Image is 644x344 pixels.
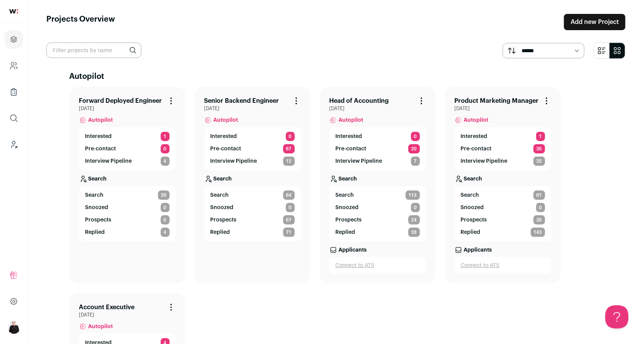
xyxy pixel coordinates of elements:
a: Add new Project [564,14,625,30]
a: Snoozed 0 [85,203,170,212]
p: Search [339,175,357,183]
span: 143 [531,228,545,237]
a: Pre-contact 20 [336,144,420,153]
a: Autopilot [330,112,426,127]
p: Interested [461,133,488,140]
span: 64 [283,191,295,200]
a: Pre-contact 67 [211,144,295,153]
img: 9240684-medium_jpg [8,322,20,334]
span: [DATE] [204,106,301,112]
span: Search [461,191,479,199]
a: Autopilot [455,112,551,127]
a: Pre-contact 0 [85,144,170,153]
a: Head of Accounting [330,96,389,106]
span: Search [85,191,104,199]
a: Search [204,170,301,186]
span: 0 [161,203,170,212]
a: Projects [5,30,23,49]
p: Pre-contact [211,145,241,153]
a: Connect to ATS [336,262,420,269]
span: 12 [283,157,295,166]
p: Pre-contact [85,145,116,153]
p: Pre-contact [461,145,492,153]
span: 35 [534,215,545,225]
p: Snoozed [336,204,359,211]
a: Search [79,170,176,186]
a: Prospects 35 [461,215,545,225]
span: 24 [408,215,420,225]
span: 0 [286,132,295,141]
a: Search [330,170,426,186]
p: Prospects [336,216,362,224]
a: Applicants [330,242,426,257]
span: 1 [536,132,545,141]
span: Autopilot [214,116,238,124]
p: Snoozed [211,204,234,211]
a: Replied 28 [336,228,420,237]
p: Interview Pipeline [85,157,132,165]
a: Replied 71 [211,228,295,237]
span: 29 [158,191,170,200]
p: Replied [461,228,481,236]
p: Interested [211,133,237,140]
a: Account Executive [79,303,135,312]
a: Search 29 [85,191,170,200]
a: Interview Pipeline 25 [461,157,545,166]
a: Interview Pipeline 4 [85,157,170,166]
button: Project Actions [292,96,301,106]
a: Interested 0 [336,132,420,141]
a: Interested 1 [461,132,545,141]
p: Interview Pipeline [336,157,382,165]
span: 67 [283,144,295,153]
span: 35 [534,144,545,153]
span: Search [336,191,354,199]
p: Applicants [464,246,492,254]
p: Snoozed [461,204,484,211]
button: Project Actions [167,96,176,106]
span: [DATE] [330,106,426,112]
a: Interested 0 [211,132,295,141]
span: 0 [286,203,295,212]
p: Search [88,175,107,183]
button: Project Actions [167,303,176,312]
p: Interested [85,133,112,140]
a: Prospects 67 [211,215,295,225]
button: Project Actions [542,96,551,106]
span: Autopilot [464,116,489,124]
a: Connect to ATS [461,262,545,269]
a: Search 113 [336,191,420,200]
p: Interview Pipeline [211,157,257,165]
a: Interested 1 [85,132,170,141]
span: 0 [161,144,170,153]
a: Autopilot [79,318,176,334]
a: Autopilot [204,112,301,127]
span: 28 [408,228,420,237]
a: Interview Pipeline 12 [211,157,295,166]
input: Filter projects by name [46,43,141,58]
a: Prospects 24 [336,215,420,225]
span: [DATE] [455,106,551,112]
p: Snoozed [85,204,109,211]
a: Autopilot [79,112,176,127]
a: Pre-contact 35 [461,144,545,153]
a: Senior Backend Engineer [204,96,279,106]
button: Project Actions [417,96,426,106]
span: 4 [161,157,170,166]
a: Snoozed 0 [461,203,545,212]
a: Search [455,170,551,186]
span: Autopilot [339,116,364,124]
a: Forward Deployed Engineer [79,96,162,106]
span: 20 [408,144,420,153]
h1: Projects Overview [46,14,115,30]
p: Interview Pipeline [461,157,508,165]
a: Replied 4 [85,228,170,237]
a: Company Lists [5,83,23,101]
span: 4 [161,228,170,237]
a: Search 64 [211,191,295,200]
span: 0 [411,132,420,141]
img: wellfound-shorthand-0d5821cbd27db2630d0214b213865d53afaa358527fdda9d0ea32b1df1b89c2c.svg [9,9,18,14]
p: Prospects [85,216,112,224]
a: Prospects 0 [85,215,170,225]
span: 61 [534,191,545,200]
span: Autopilot [88,116,113,124]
